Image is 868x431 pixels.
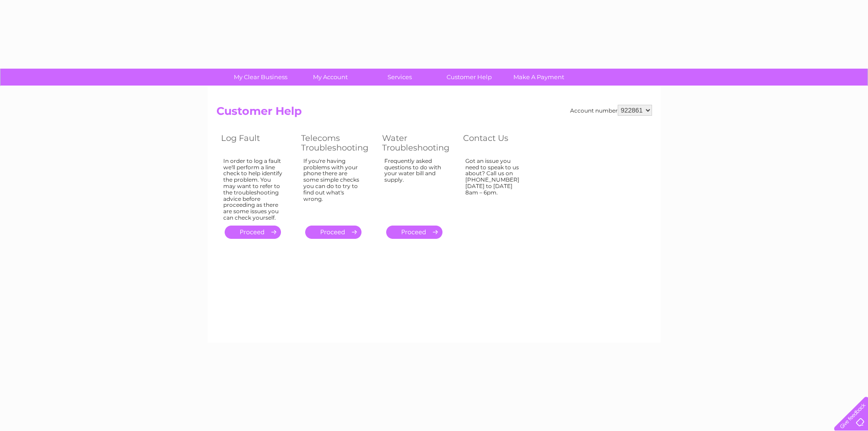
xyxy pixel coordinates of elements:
h2: Customer Help [216,105,652,122]
th: Water Troubleshooting [377,131,458,155]
a: My Account [292,69,368,86]
a: Customer Help [431,69,507,86]
a: My Clear Business [223,69,298,86]
div: Got an issue you need to speak to us about? Call us on [PHONE_NUMBER] [DATE] to [DATE] 8am – 6pm. [465,158,525,217]
th: Contact Us [458,131,539,155]
a: Services [362,69,437,86]
th: Log Fault [216,131,297,155]
div: Frequently asked questions to do with your water bill and supply. [384,158,445,217]
a: . [305,226,361,239]
div: If you're having problems with your phone there are some simple checks you can do to try to find ... [303,158,364,217]
a: . [386,226,442,239]
div: In order to log a fault we'll perform a line check to help identify the problem. You may want to ... [223,158,283,221]
a: . [225,226,281,239]
div: Account number [570,105,652,116]
th: Telecoms Troubleshooting [297,131,377,155]
a: Make A Payment [501,69,577,86]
